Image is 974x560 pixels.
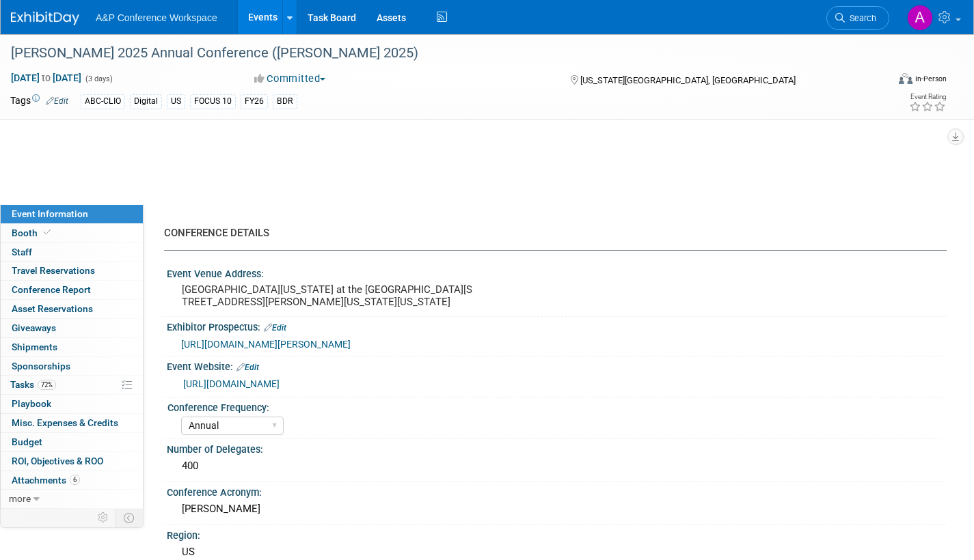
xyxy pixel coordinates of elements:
span: 72% [38,380,56,390]
td: Tags [10,94,68,109]
div: FY26 [241,94,268,109]
a: Tasks72% [1,376,143,394]
div: Number of Delegates: [167,439,947,456]
div: FOCUS 10 [190,94,236,109]
div: [PERSON_NAME] [177,499,936,520]
div: Event Format [808,71,947,92]
a: Edit [264,323,286,333]
a: Sponsorships [1,357,143,376]
div: Conference Acronym: [167,482,947,499]
a: Edit [236,363,259,372]
div: Exhibitor Prospectus: [167,317,947,335]
span: [US_STATE][GEOGRAPHIC_DATA], [GEOGRAPHIC_DATA] [580,75,796,85]
button: Committed [249,72,331,86]
div: Digital [130,94,162,109]
a: Event Information [1,205,143,223]
img: Amanda Oney [907,5,933,31]
span: Asset Reservations [12,303,93,314]
span: to [40,72,53,83]
a: Misc. Expenses & Credits [1,414,143,432]
span: Event Information [12,208,88,219]
a: Travel Reservations [1,262,143,280]
div: ABC-CLIO [81,94,125,109]
div: 400 [177,456,936,477]
span: Travel Reservations [12,265,95,276]
td: Personalize Event Tab Strip [92,509,116,527]
td: Toggle Event Tabs [116,509,144,527]
div: Region: [167,525,947,542]
a: Booth [1,224,143,242]
span: Conference Report [12,284,91,295]
a: Conference Report [1,281,143,299]
a: Search [826,6,889,30]
a: Edit [46,96,68,106]
span: Tasks [10,379,56,390]
div: US [167,94,185,109]
span: Search [845,13,876,23]
a: Shipments [1,338,143,356]
pre: [GEOGRAPHIC_DATA][US_STATE] at the [GEOGRAPHIC_DATA][STREET_ADDRESS][PERSON_NAME][US_STATE][US_ST... [182,283,476,308]
a: Budget [1,433,143,451]
img: Format-Inperson.png [899,73,912,84]
a: Staff [1,243,143,262]
a: Attachments6 [1,471,143,490]
span: A&P Conference Workspace [96,12,217,23]
span: Giveaways [12,322,56,333]
span: (3 days) [84,74,113,83]
div: Event Rating [909,94,946,100]
div: In-Person [915,74,947,84]
div: Conference Frequency: [167,397,941,415]
a: more [1,490,143,508]
a: [URL][DOMAIN_NAME][PERSON_NAME] [181,339,351,350]
span: Shipments [12,341,57,352]
span: more [9,493,31,504]
a: Playbook [1,395,143,413]
span: [DATE] [DATE] [10,72,82,84]
div: CONFERENCE DETAILS [164,226,936,240]
span: Budget [12,436,42,447]
span: Playbook [12,398,51,409]
span: Attachments [12,475,80,486]
div: Event Venue Address: [167,264,947,281]
a: [URL][DOMAIN_NAME] [183,378,280,389]
a: Giveaways [1,319,143,337]
span: ROI, Objectives & ROO [12,456,103,466]
a: Asset Reservations [1,300,143,318]
a: ROI, Objectives & ROO [1,452,143,471]
div: BDR [273,94,297,109]
span: Misc. Expenses & Credits [12,417,118,428]
span: 6 [70,475,80,485]
div: Event Website: [167,356,947,374]
span: Sponsorships [12,361,70,372]
span: Staff [12,247,32,257]
div: [PERSON_NAME] 2025 Annual Conference ([PERSON_NAME] 2025) [6,41,867,66]
i: Booth reservation complete [44,229,51,236]
img: ExhibitDay [11,12,79,25]
span: Booth [12,227,53,238]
